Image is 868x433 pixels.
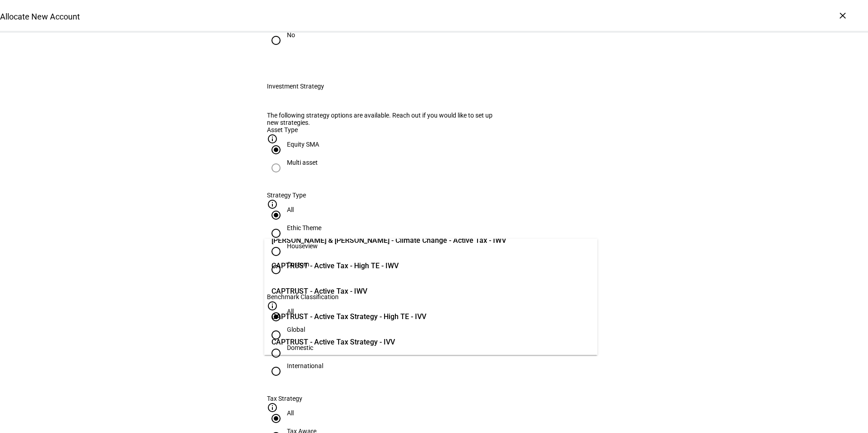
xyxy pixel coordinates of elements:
[287,224,321,231] div: Ethic Theme
[287,206,294,213] div: All
[267,112,501,126] div: The following strategy options are available. Reach out if you would like to set up new strategies.
[271,286,367,297] span: CAPTRUST - Active Tax - IWV
[271,311,426,322] span: CAPTRUST - Active Tax Strategy - High TE - IVV
[267,395,601,402] div: Tax Strategy
[287,141,319,148] div: Equity SMA
[267,133,278,144] mat-icon: info_outline
[267,395,601,409] plt-strategy-filter-column-header: Tax Strategy
[267,126,601,133] div: Asset Type
[267,199,278,210] mat-icon: info_outline
[835,8,850,23] div: ×
[269,330,397,354] div: CAPTRUST - Active Tax Strategy - IVV
[271,337,395,348] span: CAPTRUST - Active Tax Strategy - IVV
[267,83,324,90] div: Investment Strategy
[269,254,401,278] div: CAPTRUST - Active Tax - High TE - IWV
[267,126,601,141] plt-strategy-filter-column-header: Asset Type
[267,192,601,199] div: Strategy Type
[271,235,506,246] span: [PERSON_NAME] & [PERSON_NAME] - Climate Change - Active Tax - IWV
[267,402,278,413] mat-icon: info_outline
[269,229,508,252] div: Bob Todd & Miranda Fan - Climate Change - Active Tax - IWV
[269,305,429,329] div: CAPTRUST - Active Tax Strategy - High TE - IVV
[267,192,601,206] plt-strategy-filter-column-header: Strategy Type
[287,409,294,417] div: All
[269,280,370,303] div: CAPTRUST - Active Tax - IWV
[271,261,399,271] span: CAPTRUST - Active Tax - High TE - IWV
[287,362,323,369] div: International
[287,31,295,39] div: No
